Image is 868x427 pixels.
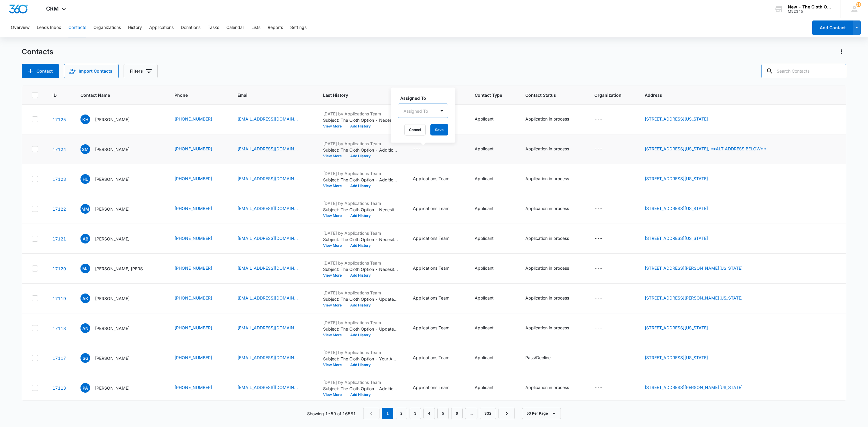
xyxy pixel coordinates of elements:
div: Organization - - Select to Edit Field [594,116,613,123]
a: [EMAIL_ADDRESS][DOMAIN_NAME] [237,175,298,182]
div: --- [594,295,602,302]
div: Contact Type - Applicant - Select to Edit Field [475,116,505,123]
div: Applicant [475,235,494,241]
a: [STREET_ADDRESS][US_STATE] [645,176,708,181]
a: [PHONE_NUMBER] [175,325,212,331]
div: Contact Status - Application in process - Select to Edit Field [525,146,580,153]
div: Applicant [475,384,494,391]
button: View More [323,184,346,188]
div: Contact Type - Applicant - Select to Edit Field [475,205,505,212]
a: [PHONE_NUMBER] [175,175,212,182]
p: [PERSON_NAME] [95,206,130,212]
span: Address [645,92,828,98]
p: Subject: The Cloth Option - Additional Document(s) Needed for Your Application Dear [PERSON_NAME]... [323,385,398,392]
a: [EMAIL_ADDRESS][DOMAIN_NAME] [237,146,298,152]
div: Contact Type - Applicant - Select to Edit Field [475,384,505,391]
button: Add History [346,274,375,277]
button: Cancel [404,124,426,136]
a: [STREET_ADDRESS][US_STATE], **ALT ADDRESS BELOW** [645,146,766,151]
button: 50 Per Page [522,408,561,419]
div: Applications Team [413,175,449,182]
div: Phone - 5619472838 - Select to Edit Field [175,116,223,123]
span: AB [80,234,90,243]
span: AN [80,323,90,333]
span: ID [52,92,57,98]
div: Applications Team [413,205,449,212]
p: [DATE] by Applications Team [323,200,398,206]
div: Organization - - Select to Edit Field [594,325,613,332]
button: View More [323,393,346,397]
a: [STREET_ADDRESS][US_STATE] [645,116,708,121]
div: Phone - 9174157472 - Select to Edit Field [175,384,223,391]
span: Contact Type [475,92,502,98]
div: Contact Name - Madelin Jerez de Tapanes - Select to Edit Field [80,264,160,273]
div: Assigned To - Applications Team - Select to Edit Field [413,175,460,183]
button: Reports [268,18,283,37]
button: Calendar [226,18,244,37]
div: Applications Team [413,354,449,361]
div: Contact Status - Application in process - Select to Edit Field [525,325,580,332]
div: --- [594,384,602,391]
div: Applicant [475,146,494,152]
a: [STREET_ADDRESS][US_STATE] [645,325,708,330]
span: Phone [175,92,214,98]
button: Donations [181,18,200,37]
div: Contact Type - Applicant - Select to Edit Field [475,325,505,332]
button: Add History [346,244,375,247]
button: Tasks [208,18,219,37]
a: [STREET_ADDRESS][US_STATE] [645,355,708,360]
button: Add History [346,363,375,367]
div: Phone - 8648676516 - Select to Edit Field [175,325,223,332]
button: Contacts [68,18,86,37]
div: Address - 7216 Old Creek Lane, Canal Winchester, Ohio, 43110 - Select to Edit Field [645,354,719,362]
a: [PHONE_NUMBER] [175,295,212,301]
a: [EMAIL_ADDRESS][DOMAIN_NAME] [237,325,298,331]
div: --- [594,175,602,183]
div: --- [594,146,602,153]
div: Contact Name - Andira Barros - Select to Edit Field [80,234,140,243]
a: [STREET_ADDRESS][US_STATE] [645,236,708,241]
p: [PERSON_NAME] [95,146,130,152]
span: PA [80,383,90,393]
div: Application in process [525,325,569,331]
div: Application in process [525,295,569,301]
button: Import Contacts [64,64,119,78]
div: notifications count [856,2,861,7]
div: Email - nelena2005@icloud.com - Select to Edit Field [237,116,309,123]
a: Page 2 [396,408,407,419]
a: [PHONE_NUMBER] [175,265,212,271]
a: [STREET_ADDRESS][PERSON_NAME][US_STATE] [645,295,743,300]
button: Add History [346,184,375,188]
button: Add History [346,214,375,218]
p: [PERSON_NAME] [95,355,130,361]
a: Navigate to contact details page for Priscilla Alvarez [52,385,66,391]
div: Contact Status - Application in process - Select to Edit Field [525,384,580,391]
p: Subject: The Cloth Option - Necesitamos documentos adicionales para su solicitud Estimado/a [PERS... [323,266,398,272]
div: Applications Team [413,235,449,241]
button: Settings [290,18,307,37]
p: [DATE] by Applications Team [323,349,398,356]
a: Page 4 [423,408,435,419]
div: Applicant [475,175,494,182]
a: [PHONE_NUMBER] [175,205,212,212]
p: [DATE] by Applications Team [323,319,398,326]
p: Subject: The Cloth Option - Necesitamos documentos adicionales para su solicitud Estimado/a [PERS... [323,117,398,123]
div: Contact Type - Applicant - Select to Edit Field [475,265,505,272]
p: Subject: The Cloth Option - Additional Document(s) Needed for Your Application Dear [PERSON_NAME]... [323,177,398,183]
div: Address - 60 Sheridan Street, Brockton, Massachusetts, 02302 - Select to Edit Field [645,235,719,242]
div: --- [594,354,602,362]
div: Application in process [525,235,569,241]
div: Phone - 7863659737 - Select to Edit Field [175,205,223,212]
div: Applicant [475,354,494,361]
a: [EMAIL_ADDRESS][DOMAIN_NAME] [237,265,298,271]
div: Application in process [525,384,569,391]
a: [EMAIL_ADDRESS][DOMAIN_NAME] [237,384,298,391]
div: Contact Type - Applicant - Select to Edit Field [475,354,505,362]
div: Address - 1475 Boggs Road, Apt. 2204, Duluth, Georgia, 30096 - Select to Edit Field [645,384,753,391]
p: Subject: The Cloth Option - Your Application Dear [PERSON_NAME], Thank you for your application f... [323,356,398,362]
span: Last History [323,92,390,98]
label: Assigned To [400,95,451,101]
a: Page 5 [437,408,449,419]
div: Assigned To - - Select to Edit Field [413,146,432,153]
button: Applications [149,18,174,37]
